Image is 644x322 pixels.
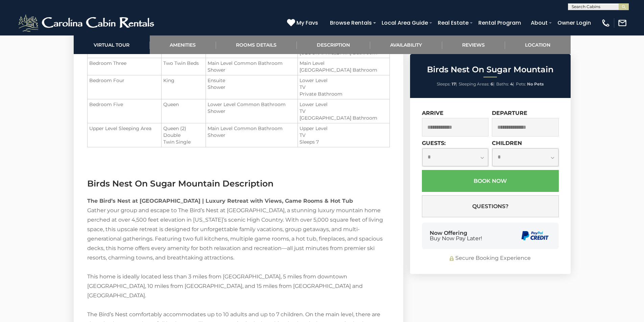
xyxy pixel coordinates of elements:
[208,77,296,84] li: Ensuite
[208,84,296,91] li: Shower
[459,80,495,89] li: |
[296,19,318,27] span: My Favs
[422,110,444,116] label: Arrive
[300,139,387,145] li: Sleeps 7
[300,108,387,115] li: TV
[163,77,174,83] span: King
[370,35,442,54] a: Availability
[527,81,544,86] strong: No Pets
[422,195,559,217] button: Questions?
[496,80,514,89] li: |
[208,101,296,108] li: Lower Level Common Bathroom
[422,140,446,146] label: Guests:
[516,81,526,86] span: Pets:
[437,81,451,86] span: Sleeps:
[216,35,297,54] a: Rooms Details
[17,13,157,33] img: White-1-2.png
[430,236,482,241] span: Buy Now Pay Later!
[300,60,387,67] li: Main Level
[300,67,387,73] li: [GEOGRAPHIC_DATA] Bathroom
[87,75,162,99] td: Bedroom Four
[87,58,162,75] td: Bedroom Three
[163,132,204,139] li: Double
[300,125,387,132] li: Upper Level
[437,80,457,89] li: |
[208,67,296,73] li: Shower
[300,84,387,91] li: TV
[208,125,296,132] li: Main Level Common Bathroom
[74,35,150,54] a: Virtual Tour
[87,99,162,123] td: Bedroom Five
[430,230,482,241] div: Now Offering
[163,139,204,145] li: Twin Single
[327,17,375,29] a: Browse Rentals
[422,170,559,192] button: Book Now
[87,123,162,147] td: Upper Level Sleeping Area
[412,65,569,74] h2: Birds Nest On Sugar Mountain
[459,81,490,86] span: Sleeping Areas:
[422,254,559,262] div: Secure Booking Experience
[297,35,370,54] a: Description
[163,125,204,132] li: Queen (2)
[300,91,387,97] li: Private Bathroom
[601,18,611,28] img: phone-regular-white.png
[505,35,571,54] a: Location
[492,110,527,116] label: Departure
[378,17,431,29] a: Local Area Guide
[208,60,296,67] li: Main Level Common Bathroom
[208,132,296,139] li: Shower
[452,81,456,86] strong: 17
[287,19,320,27] a: My Favs
[492,140,522,146] label: Children
[87,178,390,190] h3: Birds Nest On Sugar Mountain Description
[163,60,199,66] span: Two Twin Beds
[527,17,551,29] a: About
[208,108,296,115] li: Shower
[510,81,513,86] strong: 4
[300,101,387,108] li: Lower Level
[554,17,594,29] a: Owner Login
[618,18,627,28] img: mail-regular-white.png
[163,101,179,107] span: Queen
[434,17,472,29] a: Real Estate
[442,35,505,54] a: Reviews
[87,198,353,204] strong: The Bird’s Nest at [GEOGRAPHIC_DATA] | Luxury Retreat with Views, Game Rooms & Hot Tub
[491,81,493,86] strong: 6
[300,77,387,84] li: Lower Level
[300,132,387,139] li: TV
[300,115,387,121] li: [GEOGRAPHIC_DATA] Bathroom
[496,81,509,86] span: Baths:
[475,17,524,29] a: Rental Program
[150,35,216,54] a: Amenities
